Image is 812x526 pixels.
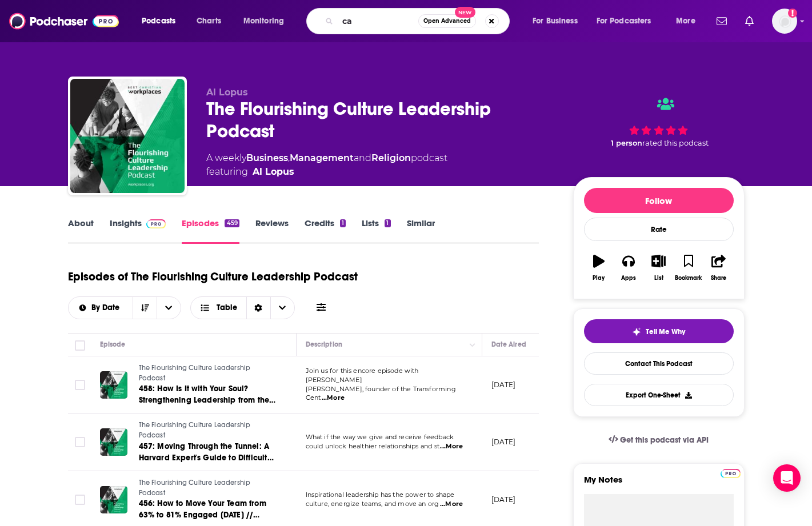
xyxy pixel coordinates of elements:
[491,380,516,390] p: [DATE]
[712,11,731,31] a: Show notifications dropdown
[632,327,641,336] img: tell me why sparkle
[305,218,346,244] a: Credits1
[642,139,709,147] span: rated this podcast
[466,338,479,352] button: Column Actions
[611,139,642,147] span: 1 person
[70,79,185,193] img: The Flourishing Culture Leadership Podcast
[134,12,190,30] button: open menu
[322,394,345,403] span: ...More
[340,219,346,227] div: 1
[68,270,358,284] h1: Episodes of The Flourishing Culture Leadership Podcast
[440,500,463,509] span: ...More
[75,495,85,505] span: Toggle select row
[491,495,516,504] p: [DATE]
[525,12,592,30] button: open menu
[139,478,276,498] a: The Flourishing Culture Leadership Podcast
[110,218,166,244] a: InsightsPodchaser Pro
[385,219,390,227] div: 1
[146,219,166,228] img: Podchaser Pro
[190,296,295,319] button: Choose View
[772,9,797,34] span: Logged in as shcarlos
[100,338,126,351] div: Episode
[423,18,471,24] span: Open Advanced
[139,479,251,497] span: The Flourishing Culture Leadership Podcast
[206,165,447,179] span: featuring
[306,385,456,402] span: [PERSON_NAME], founder of the Transforming Cent
[584,319,734,343] button: tell me why sparkleTell Me Why
[584,352,734,375] a: Contact This Podcast
[418,14,476,28] button: Open AdvancedNew
[620,435,709,445] span: Get this podcast via API
[306,491,455,499] span: Inspirational leadership has the power to shape
[584,474,734,494] label: My Notes
[589,12,668,30] button: open menu
[142,13,175,29] span: Podcasts
[157,297,181,319] button: open menu
[491,338,526,351] div: Date Aired
[354,152,371,163] span: and
[182,218,239,244] a: Episodes459
[139,441,274,485] span: 457: Moving Through the Tunnel: A Harvard Expert's Guide to Difficult Conversations // [PERSON_NA...
[139,384,276,428] span: 458: How Is It with Your Soul? Strengthening Leadership from the Inside Out // [PERSON_NAME], Tra...
[593,275,605,282] div: Play
[338,12,418,30] input: Search podcasts, credits, & more...
[306,433,454,441] span: What if the way we give and receive feedback
[246,297,270,319] div: Sort Direction
[362,218,390,244] a: Lists1
[246,152,288,163] a: Business
[676,13,695,29] span: More
[68,296,182,319] h2: Choose List sort
[711,275,726,282] div: Share
[68,218,94,244] a: About
[189,12,228,30] a: Charts
[75,380,85,390] span: Toggle select row
[306,367,419,384] span: Join us for this encore episode with [PERSON_NAME]
[674,247,703,288] button: Bookmark
[139,498,276,521] a: 456: How to Move Your Team from 63% to 81% Engaged [DATE] // [PERSON_NAME], RightNow Media
[584,218,734,241] div: Rate
[584,247,614,288] button: Play
[91,304,123,312] span: By Date
[772,9,797,34] button: Show profile menu
[491,437,516,447] p: [DATE]
[654,275,663,282] div: List
[139,383,276,406] a: 458: How Is It with Your Soul? Strengthening Leadership from the Inside Out // [PERSON_NAME], Tra...
[643,247,673,288] button: List
[290,152,354,163] a: Management
[306,442,439,450] span: could unlock healthier relationships and st
[139,421,251,439] span: The Flourishing Culture Leadership Podcast
[197,13,221,29] span: Charts
[773,464,801,492] div: Open Intercom Messenger
[440,442,463,451] span: ...More
[253,165,294,179] a: Al Lopus
[206,151,447,179] div: A weekly podcast
[703,247,733,288] button: Share
[584,188,734,213] button: Follow
[206,87,248,98] span: Al Lopus
[255,218,289,244] a: Reviews
[788,9,797,18] svg: Add a profile image
[668,12,710,30] button: open menu
[288,152,290,163] span: ,
[317,8,521,34] div: Search podcasts, credits, & more...
[217,304,237,312] span: Table
[139,363,276,383] a: The Flourishing Culture Leadership Podcast
[9,10,119,32] img: Podchaser - Follow, Share and Rate Podcasts
[139,364,251,382] span: The Flourishing Culture Leadership Podcast
[225,219,239,227] div: 459
[614,247,643,288] button: Apps
[139,441,276,464] a: 457: Moving Through the Tunnel: A Harvard Expert's Guide to Difficult Conversations // [PERSON_NA...
[584,384,734,406] button: Export One-Sheet
[533,13,578,29] span: For Business
[371,152,411,163] a: Religion
[621,275,636,282] div: Apps
[646,327,685,336] span: Tell Me Why
[133,297,157,319] button: Sort Direction
[675,275,702,282] div: Bookmark
[721,467,741,478] a: Pro website
[306,338,342,351] div: Description
[235,12,299,30] button: open menu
